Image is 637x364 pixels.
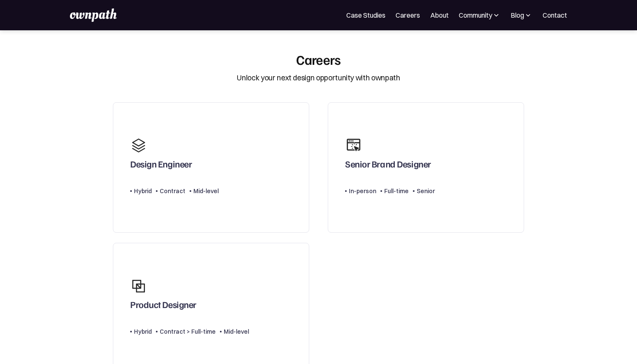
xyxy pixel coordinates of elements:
div: Community [459,10,492,20]
div: Blog [511,10,524,20]
div: Design Engineer [130,158,192,173]
div: In-person [349,186,376,196]
div: Senior [417,186,435,196]
div: Contract [160,186,185,196]
div: Full-time [384,186,409,196]
div: Mid-level [193,186,219,196]
a: Design EngineerHybridContractMid-level [113,102,309,233]
a: Contact [543,10,567,20]
a: Careers [396,10,420,20]
a: Case Studies [346,10,385,20]
div: Hybrid [134,186,152,196]
div: Mid-level [224,327,249,337]
div: Senior Brand Designer [345,158,431,173]
div: Contract > Full-time [160,327,216,337]
div: Careers [296,51,341,67]
a: About [430,10,449,20]
div: Hybrid [134,327,152,337]
a: Senior Brand DesignerIn-personFull-timeSenior [328,102,524,233]
div: Product Designer [130,299,196,314]
div: Unlock your next design opportunity with ownpath [237,72,400,83]
div: Community [459,10,500,20]
div: Blog [511,10,533,20]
